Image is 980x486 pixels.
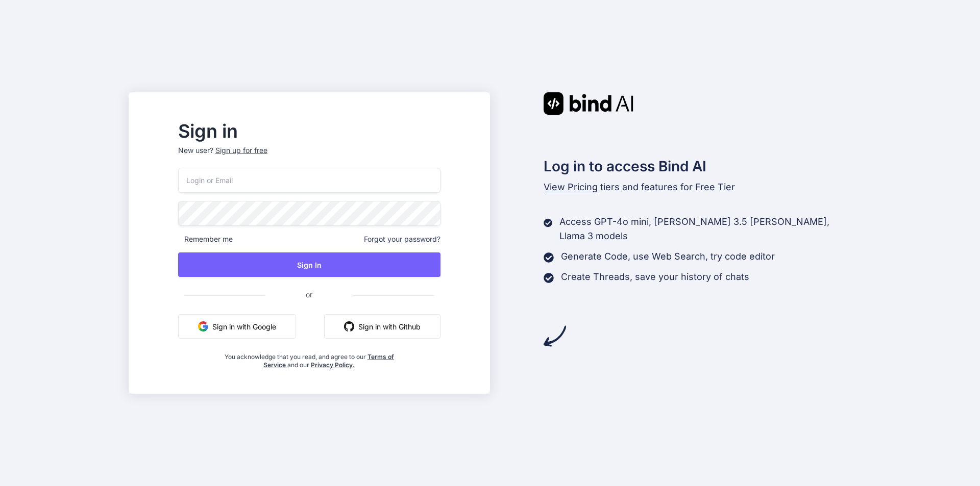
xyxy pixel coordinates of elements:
img: arrow [544,325,566,347]
p: New user? [178,145,440,168]
h2: Sign in [178,123,440,139]
p: Generate Code, use Web Search, try code editor [561,249,775,264]
div: You acknowledge that you read, and agree to our and our [222,347,397,369]
button: Sign in with Github [324,314,440,339]
span: Forgot your password? [364,234,440,244]
span: Remember me [178,234,233,244]
p: tiers and features for Free Tier [544,180,852,194]
p: Create Threads, save your history of chats [561,270,749,284]
span: View Pricing [544,182,598,192]
p: Access GPT-4o mini, [PERSON_NAME] 3.5 [PERSON_NAME], Llama 3 models [559,215,851,243]
a: Terms of Service [263,353,394,369]
span: or [265,282,353,307]
img: google [198,321,208,331]
img: github [344,321,354,331]
a: Privacy Policy. [311,361,355,369]
div: Sign up for free [215,145,267,156]
h2: Log in to access Bind AI [544,156,852,177]
input: Login or Email [178,168,440,193]
img: Bind AI logo [544,92,633,115]
button: Sign in with Google [178,314,296,339]
button: Sign In [178,252,440,277]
